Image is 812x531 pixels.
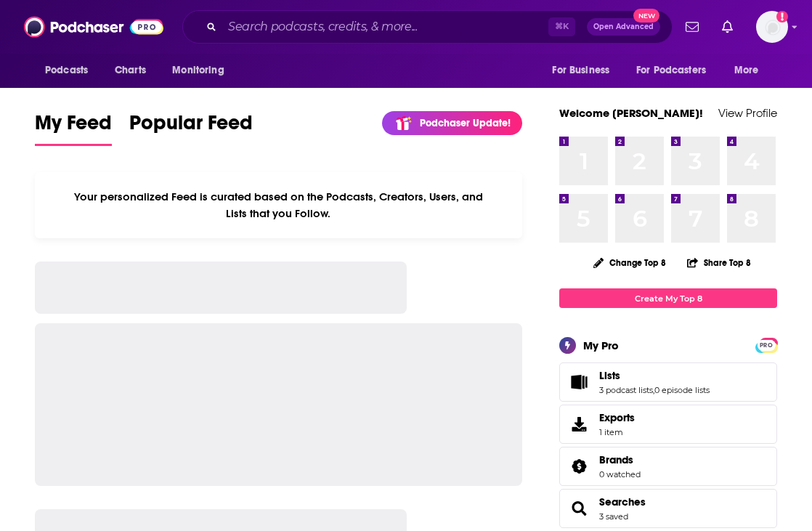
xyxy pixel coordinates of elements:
span: Lists [599,369,620,382]
a: View Profile [718,106,777,120]
span: Exports [599,411,635,424]
a: PRO [758,339,775,350]
span: Logged in as charlottestone [756,11,788,43]
a: Popular Feed [129,110,253,146]
button: Open AdvancedNew [587,18,660,36]
span: Open Advanced [593,23,654,31]
div: Search podcasts, credits, & more... [182,10,673,44]
a: Brands [564,456,593,477]
span: More [734,60,759,81]
a: My Feed [35,110,112,146]
a: 3 podcast lists [599,385,653,395]
span: Podcasts [45,60,88,81]
span: Exports [564,414,593,434]
a: 0 watched [599,469,641,479]
span: Charts [115,60,146,81]
a: 3 saved [599,511,628,522]
button: Show profile menu [756,11,788,43]
img: Podchaser - Follow, Share and Rate Podcasts [24,13,163,41]
span: Brands [599,453,633,466]
a: Welcome [PERSON_NAME]! [559,106,703,120]
a: Show notifications dropdown [716,15,739,39]
span: PRO [758,340,775,351]
span: Popular Feed [129,110,253,144]
div: My Pro [583,339,619,352]
img: User Profile [756,11,788,43]
button: open menu [35,57,107,84]
span: New [633,9,659,23]
span: ⌘ K [548,17,575,36]
span: , [653,385,654,395]
svg: Email not verified [776,11,788,23]
button: Change Top 8 [585,254,675,272]
input: Search podcasts, credits, & more... [222,15,548,38]
a: Create My Top 8 [559,288,777,308]
span: Searches [559,489,777,528]
span: My Feed [35,110,112,144]
span: Monitoring [172,60,224,81]
a: Searches [599,495,646,508]
button: open menu [542,57,628,84]
a: Searches [564,498,593,519]
a: Charts [105,57,155,84]
span: For Podcasters [636,60,706,81]
button: open menu [627,57,727,84]
span: 1 item [599,427,635,437]
a: Exports [559,405,777,444]
span: Brands [559,447,777,486]
span: Lists [559,362,777,402]
a: Show notifications dropdown [680,15,705,39]
button: open menu [724,57,777,84]
a: Lists [599,369,710,382]
button: open menu [162,57,243,84]
span: For Business [552,60,609,81]
div: Your personalized Feed is curated based on the Podcasts, Creators, Users, and Lists that you Follow. [35,172,522,238]
p: Podchaser Update! [420,117,511,129]
a: 0 episode lists [654,385,710,395]
a: Brands [599,453,641,466]
a: Lists [564,372,593,392]
button: Share Top 8 [686,248,752,277]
